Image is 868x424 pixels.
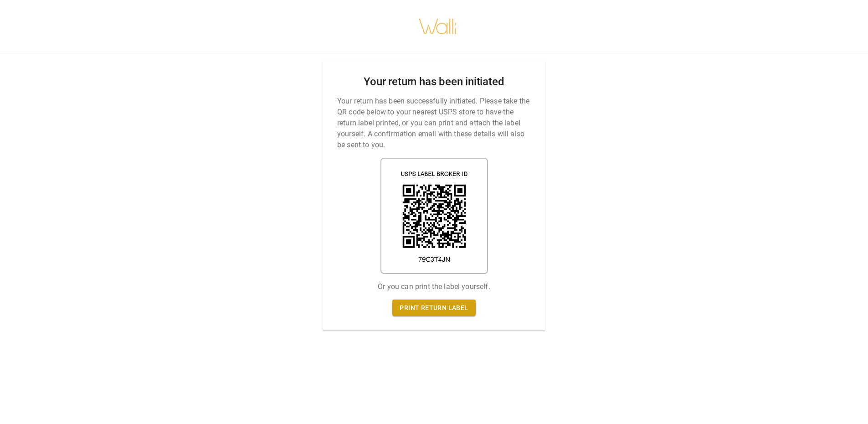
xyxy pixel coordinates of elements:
[418,7,457,46] img: walli-inc.myshopify.com
[378,281,490,292] p: Or you can print the label yourself.
[380,158,488,274] img: shipping label qr code
[364,75,504,88] h2: Your return has been initiated
[337,96,531,150] p: Your return has been successfully initiated. Please take the QR code below to your nearest USPS s...
[392,300,475,316] a: Print return label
